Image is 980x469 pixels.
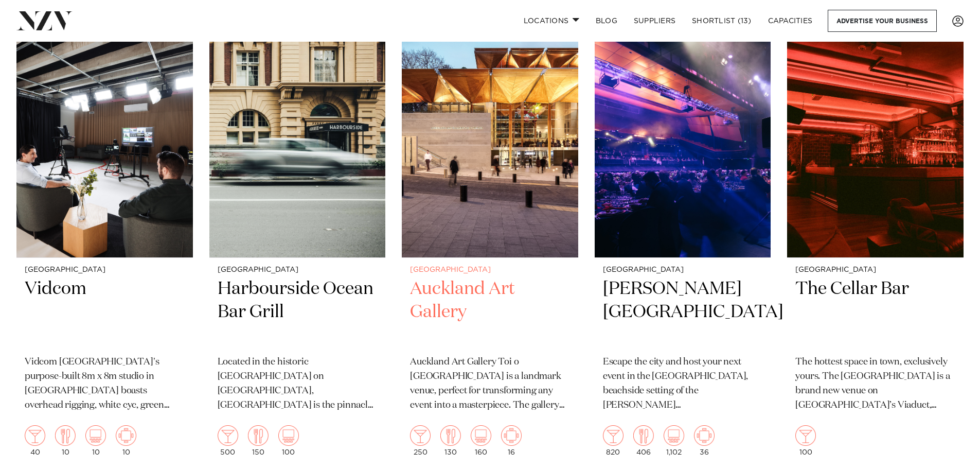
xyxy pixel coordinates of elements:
[218,355,378,413] p: Located in the historic [GEOGRAPHIC_DATA] on [GEOGRAPHIC_DATA], [GEOGRAPHIC_DATA] is the pinnacle...
[25,425,45,446] img: cocktail.png
[633,425,654,446] img: dining.png
[55,425,76,446] img: dining.png
[603,266,763,274] small: [GEOGRAPHIC_DATA]
[440,425,461,456] div: 130
[603,425,623,446] img: cocktail.png
[410,266,570,274] small: [GEOGRAPHIC_DATA]
[25,266,185,274] small: [GEOGRAPHIC_DATA]
[828,10,937,32] a: Advertise your business
[278,425,299,446] img: theatre.png
[248,425,269,456] div: 150
[471,425,491,456] div: 160
[471,425,491,446] img: theatre.png
[410,425,431,456] div: 250
[795,355,955,413] p: The hottest space in town, exclusively yours. The [GEOGRAPHIC_DATA] is a brand new venue on [GEOG...
[410,425,431,446] img: cocktail.png
[209,21,386,464] a: Exterior of Auckland Ferry Terminal [GEOGRAPHIC_DATA] Harbourside Ocean Bar Grill Located in the ...
[633,425,654,456] div: 406
[402,21,578,464] a: [GEOGRAPHIC_DATA] Auckland Art Gallery Auckland Art Gallery Toi o [GEOGRAPHIC_DATA] is a landmark...
[626,10,684,32] a: SUPPLIERS
[248,425,269,446] img: dining.png
[25,355,185,413] p: Vidcom [GEOGRAPHIC_DATA]'s purpose-built 8m x 8m studio in [GEOGRAPHIC_DATA] boasts overhead rigg...
[218,425,238,456] div: 500
[603,355,763,413] p: Escape the city and host your next event in the [GEOGRAPHIC_DATA], beachside setting of the [PERS...
[694,425,715,456] div: 36
[694,425,715,446] img: meeting.png
[16,11,73,30] img: nzv-logo.png
[795,266,955,274] small: [GEOGRAPHIC_DATA]
[501,425,522,446] img: meeting.png
[218,425,238,446] img: cocktail.png
[603,277,763,347] h2: [PERSON_NAME][GEOGRAPHIC_DATA]
[25,425,45,456] div: 40
[85,425,106,456] div: 10
[795,277,955,347] h2: The Cellar Bar
[116,425,136,446] img: meeting.png
[16,21,193,464] a: [GEOGRAPHIC_DATA] Vidcom Vidcom [GEOGRAPHIC_DATA]'s purpose-built 8m x 8m studio in [GEOGRAPHIC_D...
[684,10,760,32] a: Shortlist (13)
[85,425,106,446] img: theatre.png
[410,355,570,413] p: Auckland Art Gallery Toi o [GEOGRAPHIC_DATA] is a landmark venue, perfect for transforming any ev...
[501,425,522,456] div: 16
[760,10,821,32] a: Capacities
[410,277,570,347] h2: Auckland Art Gallery
[116,425,136,456] div: 10
[603,425,623,456] div: 820
[787,21,964,464] a: [GEOGRAPHIC_DATA] The Cellar Bar The hottest space in town, exclusively yours. The [GEOGRAPHIC_DA...
[218,277,378,347] h2: Harbourside Ocean Bar Grill
[664,425,684,446] img: theatre.png
[795,425,816,456] div: 100
[209,21,386,258] img: Exterior of Auckland Ferry Terminal
[218,266,378,274] small: [GEOGRAPHIC_DATA]
[795,425,816,446] img: cocktail.png
[664,425,684,456] div: 1,102
[278,425,299,456] div: 100
[55,425,76,456] div: 10
[595,21,771,464] a: [GEOGRAPHIC_DATA] [PERSON_NAME][GEOGRAPHIC_DATA] Escape the city and host your next event in the ...
[515,10,587,32] a: Locations
[587,10,626,32] a: BLOG
[440,425,461,446] img: dining.png
[25,277,185,347] h2: Vidcom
